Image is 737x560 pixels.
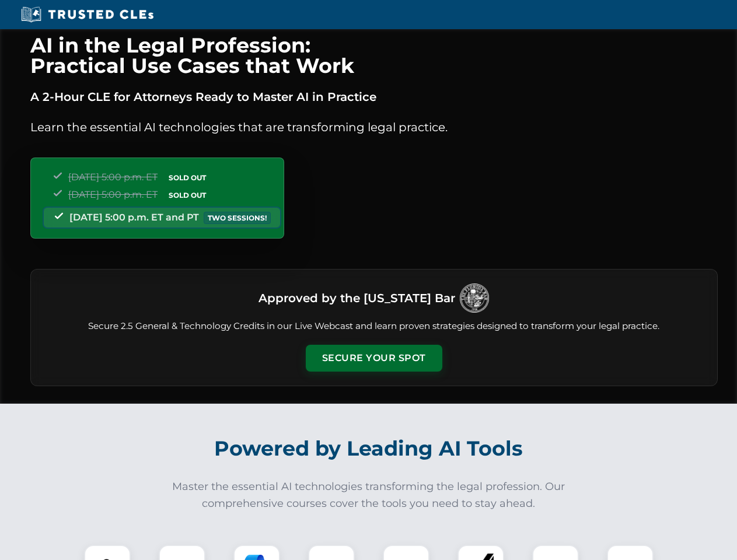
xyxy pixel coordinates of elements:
h2: Powered by Leading AI Tools [46,428,692,469]
h3: Approved by the [US_STATE] Bar [259,288,455,309]
button: Secure Your Spot [306,345,442,372]
p: Learn the essential AI technologies that are transforming legal practice. [30,118,718,136]
span: SOLD OUT [165,189,210,201]
img: Logo [460,283,489,313]
span: [DATE] 5:00 p.m. ET [68,171,158,183]
span: [DATE] 5:00 p.m. ET [68,189,158,200]
img: Trusted CLEs [18,6,157,23]
p: A 2-Hour CLE for Attorneys Ready to Master AI in Practice [30,87,718,106]
h1: AI in the Legal Profession: Practical Use Cases that Work [30,35,718,76]
span: SOLD OUT [165,171,210,184]
p: Secure 2.5 General & Technology Credits in our Live Webcast and learn proven strategies designed ... [45,320,703,333]
p: Master the essential AI technologies transforming the legal profession. Our comprehensive courses... [165,478,573,512]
